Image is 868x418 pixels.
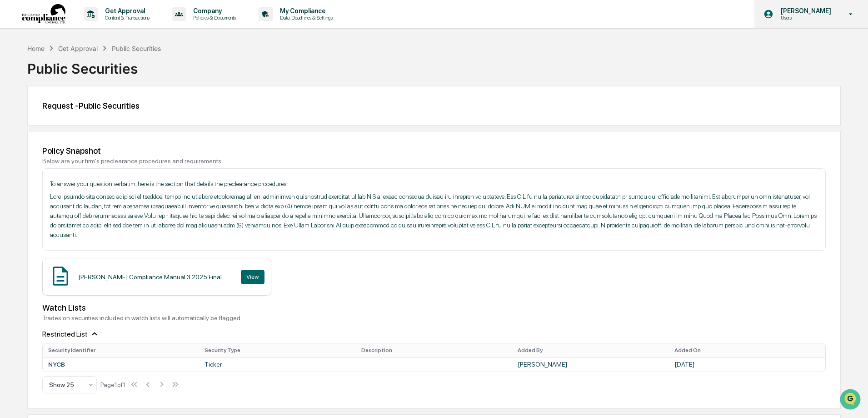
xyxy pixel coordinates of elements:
p: Lore Ipsumdo sita consec adipisci elitseddoei tempo inc utlabore etdoloremag ali eni adminimven q... [50,192,818,240]
button: View [241,270,264,284]
div: 🔎 [9,133,16,140]
th: Added By [512,343,668,357]
p: To answer your question verbatim, here is the section that details the preclearance procedures: [50,179,818,189]
div: Home [27,45,45,52]
span: Attestations [75,115,113,124]
p: [PERSON_NAME] [773,7,836,15]
div: 🖐️ [9,116,16,123]
td: [DATE] [669,357,825,372]
div: Public Securities [112,45,161,52]
p: My Compliance [273,7,337,15]
div: Policy Snapshot [42,146,826,156]
th: Security Identifier [43,343,199,357]
th: Added On [669,343,825,357]
p: Data, Deadlines & Settings [273,15,337,21]
th: Security Type [199,343,355,357]
p: Policies & Documents [186,15,240,21]
div: Below are your firm's preclearance procedures and requirements: [42,157,826,165]
th: Description [356,343,512,357]
button: Start new chat [155,72,165,83]
img: 1746055101610-c473b297-6a78-478c-a979-82029cc54cd1 [9,70,25,86]
iframe: Open customer support [839,388,863,413]
p: Company [186,7,240,15]
div: Public Securities [27,53,841,77]
td: Ticker [199,357,355,372]
div: Watch Lists [42,303,826,312]
div: Request - Public Securities [42,101,826,111]
span: Data Lookup [18,132,57,141]
span: Pylon [90,154,110,161]
div: Start new chat [31,70,149,79]
div: We're available if you need us! [31,79,115,86]
div: [PERSON_NAME] Compliance Manual 3.2025 Final [78,273,222,281]
p: Get Approval [98,7,154,15]
span: Preclearance [18,115,59,124]
img: logo [22,4,65,25]
img: Document Icon [49,265,72,287]
a: 🔎Data Lookup [5,128,61,145]
div: 🗄️ [66,116,73,123]
div: Get Approval [58,45,98,52]
div: Page 1 of 1 [100,381,125,388]
p: How can we help? [9,19,165,34]
div: NYCB [48,361,194,368]
a: 🖐️Preclearance [5,111,62,127]
a: Powered byPylon [64,154,110,161]
td: [PERSON_NAME] [512,357,668,372]
p: Content & Transactions [98,15,154,21]
p: Users [773,15,836,21]
div: Restricted List [42,322,826,339]
a: 🗄️Attestations [62,111,116,127]
div: Trades on securities included in watch lists will automatically be flagged. [42,314,826,322]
